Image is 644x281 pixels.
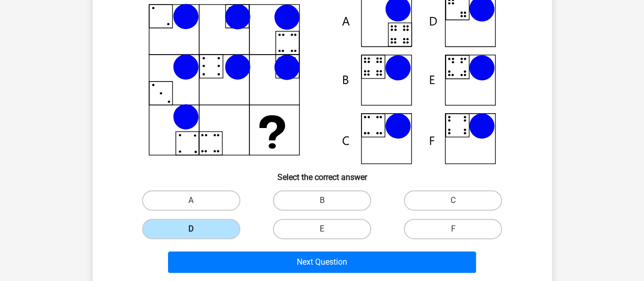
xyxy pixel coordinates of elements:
[404,219,502,239] label: F
[109,164,536,182] h6: Select the correct answer
[168,251,476,273] button: Next Question
[142,190,240,211] label: A
[273,190,371,211] label: B
[142,219,240,239] label: D
[273,219,371,239] label: E
[404,190,502,211] label: C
